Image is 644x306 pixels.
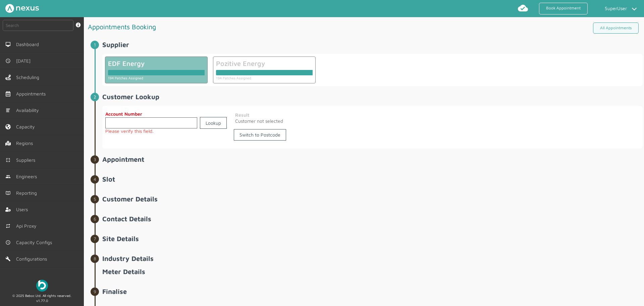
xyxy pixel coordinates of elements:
span: Engineers [16,174,40,179]
h2: Appointment ️️️ [102,155,643,163]
small: 194 Patches Assigned [108,76,143,80]
img: Nexus [5,4,39,13]
img: md-book.svg [5,190,11,196]
h2: Site Details [102,235,643,242]
h2: Slot ️️️ [102,175,643,183]
span: Scheduling [16,75,42,80]
span: [DATE] [16,58,33,64]
h2: Supplier ️️️ [102,41,643,48]
span: Customer not selected [235,118,283,124]
img: Beboc Logo [36,280,48,292]
div: EDF Energy [108,60,205,67]
span: Capacity [16,124,38,129]
img: md-time.svg [5,240,11,245]
img: md-contract.svg [5,157,11,163]
img: appointments-left-menu.svg [5,91,11,97]
h2: Customer Lookup ️️️ [102,93,643,101]
label: Result [235,111,332,118]
input: Search by: Ref, PostCode, MPAN, MPRN, Account, Customer [3,20,73,31]
span: Appointments [16,91,48,97]
small: 194 Patches Assigned [216,76,251,80]
span: Suppliers [16,157,38,163]
span: Regions [16,141,36,146]
h1: Appointments Booking [88,20,365,34]
h2: Industry Details [102,255,643,262]
h2: Customer Details ️️️ [102,195,643,203]
h2: Contact Details [102,215,643,223]
a: All Appointments [593,23,639,34]
span: Api Proxy [16,223,39,229]
span: Capacity Configs [16,240,55,245]
img: scheduling-left-menu.svg [5,75,11,80]
img: md-people.svg [5,174,11,179]
h2: Finalise [102,288,643,295]
img: capacity-left-menu.svg [5,124,11,129]
img: md-cloud-done.svg [518,3,528,13]
span: Configurations [16,256,50,262]
div: Pozitive Energy [216,60,313,67]
img: regions.left-menu.svg [5,141,11,146]
span: Dashboard [16,42,42,47]
span: Users [16,207,31,212]
img: user-left-menu.svg [5,207,11,212]
img: md-repeat.svg [5,223,11,229]
a: Switch to Postcode [234,129,286,141]
img: md-desktop.svg [5,42,11,47]
img: md-list.svg [5,108,11,113]
a: Book Appointment [539,3,588,14]
span: Reporting [16,190,40,196]
label: Account Number [105,110,227,117]
img: md-build.svg [5,256,11,262]
small: Please verify this field. [105,128,227,134]
a: Lookup [200,117,227,129]
span: Availability [16,108,42,113]
img: md-time.svg [5,58,11,64]
h2: Meter Details [102,268,643,275]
